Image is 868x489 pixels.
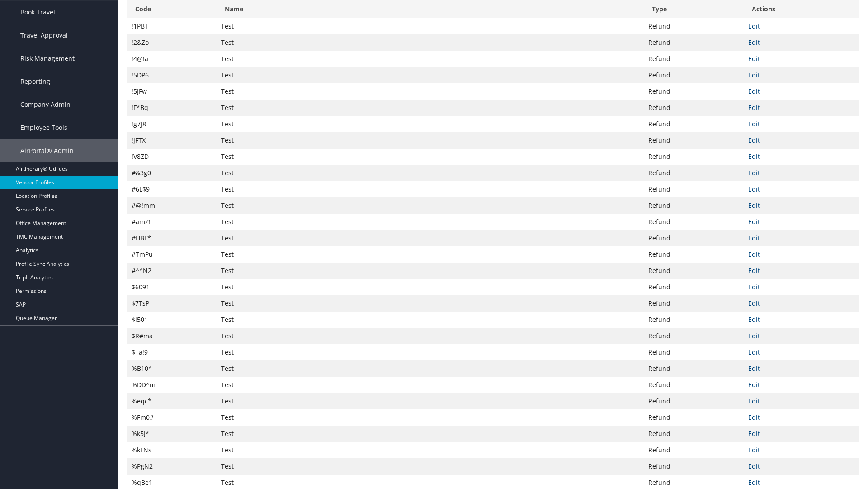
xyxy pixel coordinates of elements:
a: Edit [748,22,760,30]
td: $7TsP [127,295,217,312]
td: Test [217,100,644,116]
td: Test [217,230,644,246]
td: Test [217,132,644,149]
td: Test [217,328,644,344]
span: Reporting [20,70,50,93]
a: Edit [748,429,760,438]
td: Test [217,393,644,409]
td: Refund [644,295,744,312]
th: Name: activate to sort column ascending [217,0,644,18]
td: #6L$9 [127,181,217,197]
td: Refund [644,344,744,360]
td: %kLNs [127,442,217,458]
td: %DD^m [127,377,217,393]
a: Edit [748,266,760,275]
a: Edit [748,201,760,210]
td: !JFTX [127,132,217,149]
td: Refund [644,132,744,149]
td: %Fm0# [127,409,217,426]
td: Refund [644,149,744,165]
a: Edit [748,185,760,193]
a: Edit [748,331,760,340]
td: Test [217,442,644,458]
td: Test [217,197,644,214]
td: !4@!a [127,51,217,67]
td: #TmPu [127,246,217,263]
a: Edit [748,364,760,373]
td: Test [217,116,644,132]
td: Test [217,377,644,393]
td: Test [217,295,644,312]
a: Edit [748,234,760,242]
a: Edit [748,168,760,177]
a: Edit [748,120,760,128]
td: #amZ! [127,214,217,230]
td: Refund [644,34,744,51]
td: Refund [644,393,744,409]
td: Refund [644,197,744,214]
td: Test [217,34,644,51]
td: Test [217,67,644,83]
td: %eqc* [127,393,217,409]
td: Refund [644,377,744,393]
td: Test [217,214,644,230]
a: Edit [748,348,760,356]
td: %B10^ [127,360,217,377]
td: Test [217,18,644,34]
td: Test [217,344,644,360]
span: Risk Management [20,47,75,70]
span: Travel Approval [20,24,68,47]
a: Edit [748,217,760,226]
td: $R#ma [127,328,217,344]
td: $Ta!9 [127,344,217,360]
td: !5DP6 [127,67,217,83]
a: Edit [748,103,760,112]
td: Test [217,246,644,263]
td: Refund [644,214,744,230]
span: AirPortal® Admin [20,139,74,162]
td: $6091 [127,279,217,295]
td: Test [217,458,644,475]
a: Edit [748,478,760,487]
td: Refund [644,409,744,426]
a: Edit [748,250,760,259]
td: !F*Bq [127,100,217,116]
td: Refund [644,328,744,344]
td: !2&Zo [127,34,217,51]
td: Refund [644,230,744,246]
span: Company Admin [20,93,71,116]
th: Code: activate to sort column descending [127,0,217,18]
td: Test [217,83,644,100]
a: Edit [748,413,760,422]
td: Refund [644,279,744,295]
td: Refund [644,67,744,83]
a: Edit [748,136,760,144]
td: %k5J* [127,426,217,442]
th: Type: activate to sort column ascending [644,0,744,18]
td: Refund [644,181,744,197]
td: #^^N2 [127,263,217,279]
a: Edit [748,446,760,454]
a: Edit [748,397,760,405]
a: Edit [748,283,760,291]
td: Test [217,263,644,279]
td: Test [217,312,644,328]
td: Test [217,149,644,165]
td: #HBL* [127,230,217,246]
a: Edit [748,315,760,324]
td: !5JFw [127,83,217,100]
td: Refund [644,312,744,328]
a: Edit [748,462,760,470]
td: Test [217,360,644,377]
td: #@!mm [127,197,217,214]
td: Test [217,165,644,181]
a: Edit [748,87,760,96]
td: $i501 [127,312,217,328]
a: Edit [748,152,760,161]
td: Refund [644,83,744,100]
th: Actions [744,0,859,18]
td: Refund [644,442,744,458]
a: Edit [748,71,760,79]
td: Refund [644,263,744,279]
td: Test [217,181,644,197]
